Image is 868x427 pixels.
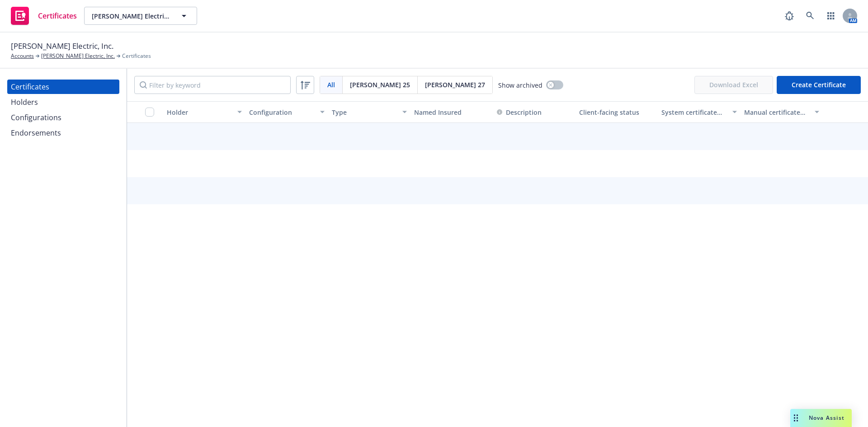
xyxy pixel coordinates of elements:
div: Client-facing status [579,108,654,117]
input: Select all [145,108,154,117]
a: Certificates [7,3,80,28]
button: Create Certificate [777,76,861,94]
div: Certificates [11,80,49,94]
div: Manual certificate last generated [744,108,809,117]
button: Named Insured [410,101,493,123]
span: [PERSON_NAME] Electric, Inc. [11,40,113,52]
a: [PERSON_NAME] Electric, Inc. [41,52,115,60]
a: Search [801,7,819,25]
a: Configurations [7,110,119,125]
div: Type [332,108,397,117]
div: Holders [11,95,38,109]
span: All [327,80,335,89]
span: Certificates [122,52,151,60]
button: System certificate last generated [658,101,740,123]
span: Certificates [38,12,77,19]
button: Manual certificate last generated [741,101,823,123]
a: Holders [7,95,119,109]
div: System certificate last generated [661,108,726,117]
button: Holder [163,101,245,123]
a: Report a Bug [780,7,798,25]
button: Type [328,101,410,123]
a: Accounts [11,52,34,60]
button: Client-facing status [576,101,658,123]
button: [PERSON_NAME] Electric, Inc. [84,7,197,25]
button: Nova Assist [790,409,852,427]
div: Configurations [11,110,61,125]
span: Show archived [498,80,542,90]
span: Download Excel [694,76,773,94]
button: Configuration [245,101,328,123]
div: Endorsements [11,126,61,140]
div: Named Insured [414,108,489,117]
input: Filter by keyword [134,76,291,94]
a: Endorsements [7,126,119,140]
div: Drag to move [790,409,802,427]
div: Holder [167,108,232,117]
button: Description [497,108,542,117]
span: Nova Assist [809,414,844,422]
span: [PERSON_NAME] 27 [425,80,485,89]
span: [PERSON_NAME] 25 [350,80,410,89]
a: Switch app [822,7,840,25]
span: [PERSON_NAME] Electric, Inc. [92,11,170,21]
div: Configuration [249,108,314,117]
a: Certificates [7,80,119,94]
